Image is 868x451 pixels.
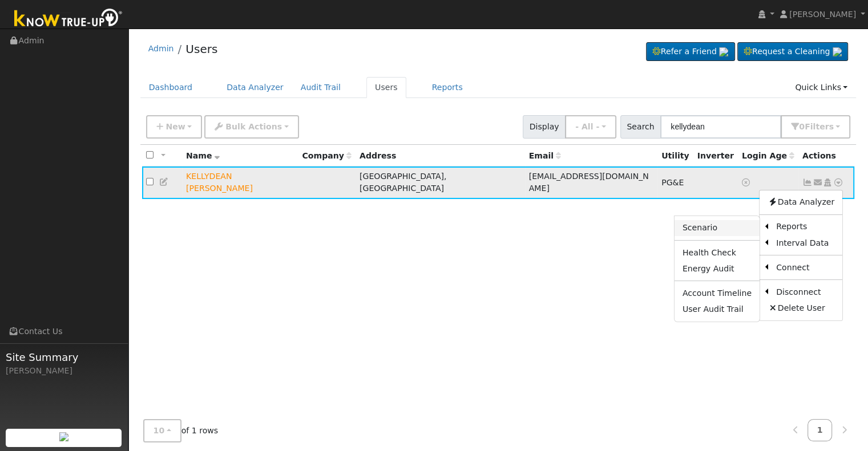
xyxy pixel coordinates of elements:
[802,178,813,187] a: Show Graph
[360,150,521,162] div: Address
[423,77,471,98] a: Reports
[366,77,406,98] a: Users
[742,178,752,187] a: No login access
[292,77,349,98] a: Audit Trail
[523,115,566,139] span: Display
[697,150,734,162] div: Inverter
[529,172,649,193] span: [EMAIL_ADDRESS][DOMAIN_NAME]
[675,285,760,301] a: Account Timeline Report
[786,77,856,98] a: Quick Links
[822,178,833,187] a: Login As
[802,150,850,162] div: Actions
[675,261,760,277] a: Energy Audit Report
[154,426,165,435] span: 10
[146,115,203,139] button: New
[737,42,848,62] a: Request a Cleaning
[6,365,122,377] div: [PERSON_NAME]
[646,42,735,62] a: Refer a Friend
[6,350,122,365] span: Site Summary
[356,166,525,199] td: [GEOGRAPHIC_DATA], [GEOGRAPHIC_DATA]
[565,115,616,139] button: - All -
[781,115,850,139] button: 0Filters
[742,151,794,160] span: Days since last login
[186,151,220,160] span: Name
[204,115,298,139] button: Bulk Actions
[760,300,842,316] a: Delete User
[829,122,833,131] span: s
[813,177,823,189] a: kdeanbeeson@gmail.com
[182,166,298,199] td: Lead
[719,47,728,56] img: retrieve
[9,6,128,32] img: Know True-Up
[661,150,689,162] div: Utility
[165,122,185,131] span: New
[148,44,174,53] a: Admin
[140,77,201,98] a: Dashboard
[225,122,282,131] span: Bulk Actions
[59,432,68,441] img: retrieve
[143,419,181,442] button: 10
[833,47,842,56] img: retrieve
[675,302,760,318] a: User Audit Trail
[302,151,351,160] span: Company name
[768,259,842,275] a: Connect
[808,419,833,441] a: 1
[185,42,217,56] a: Users
[159,177,169,186] a: Edit User
[529,151,561,160] span: Email
[218,77,292,98] a: Data Analyzer
[620,115,661,139] span: Search
[768,219,842,235] a: Reports
[789,10,856,19] span: [PERSON_NAME]
[760,194,842,210] a: Data Analyzer
[661,178,684,187] span: PG&E
[675,220,760,236] a: Scenario Report
[660,115,781,139] input: Search
[768,284,842,300] a: Disconnect
[768,235,842,251] a: Interval Data
[675,245,760,261] a: Health Check Report
[833,177,843,189] a: Other actions
[143,419,219,442] span: of 1 rows
[805,122,834,131] span: Filter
